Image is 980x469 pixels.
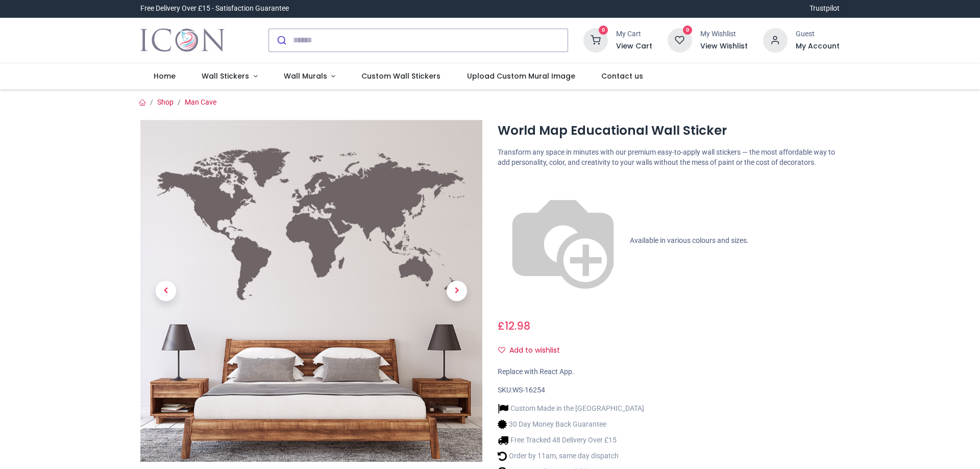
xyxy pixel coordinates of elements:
a: View Wishlist [700,41,748,52]
span: Custom Wall Stickers [361,71,440,81]
div: Guest [796,29,840,39]
span: Wall Stickers [202,71,249,81]
p: Transform any space in minutes with our premium easy-to-apply wall stickers — the most affordable... [498,147,840,167]
img: color-wheel.png [498,176,628,306]
div: My Wishlist [700,29,748,39]
a: My Account [796,41,840,52]
li: Free Tracked 48 Delivery Over £15 [498,435,644,446]
div: Free Delivery Over £15 - Satisfaction Guarantee [140,4,289,14]
a: Logo of Icon Wall Stickers [140,26,225,55]
span: Home [154,71,176,81]
span: £ [498,318,530,333]
i: Add to wishlist [498,347,505,354]
a: Wall Murals [271,63,349,90]
a: View Cart [616,41,652,52]
a: Trustpilot [810,4,840,14]
li: 30 Day Money Back Guarantee [498,419,644,430]
span: Upload Custom Mural Image [467,71,575,81]
img: World Map Educational Wall Sticker [140,120,482,462]
a: Man Cave [185,98,216,106]
span: 12.98 [505,318,530,333]
a: 0 [583,35,608,43]
span: WS-16254 [512,386,545,394]
div: SKU: [498,385,840,396]
li: Custom Made in the [GEOGRAPHIC_DATA] [498,403,644,414]
h1: World Map Educational Wall Sticker [498,122,840,139]
button: Submit [269,29,293,52]
li: Order by 11am, same day dispatch [498,451,644,461]
a: Shop [157,98,174,106]
a: 0 [668,35,692,43]
a: Next [431,171,482,410]
div: My Cart [616,29,652,39]
a: Wall Stickers [188,63,271,90]
div: Replace with React App. [498,367,840,377]
span: Previous [156,281,176,301]
span: Next [447,281,467,301]
span: Available in various colours and sizes. [630,236,749,244]
button: Add to wishlistAdd to wishlist [498,342,569,359]
sup: 0 [683,26,693,35]
sup: 0 [599,26,608,35]
span: Contact us [601,71,643,81]
a: Previous [140,171,191,410]
span: Wall Murals [284,71,327,81]
img: Icon Wall Stickers [140,26,225,55]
